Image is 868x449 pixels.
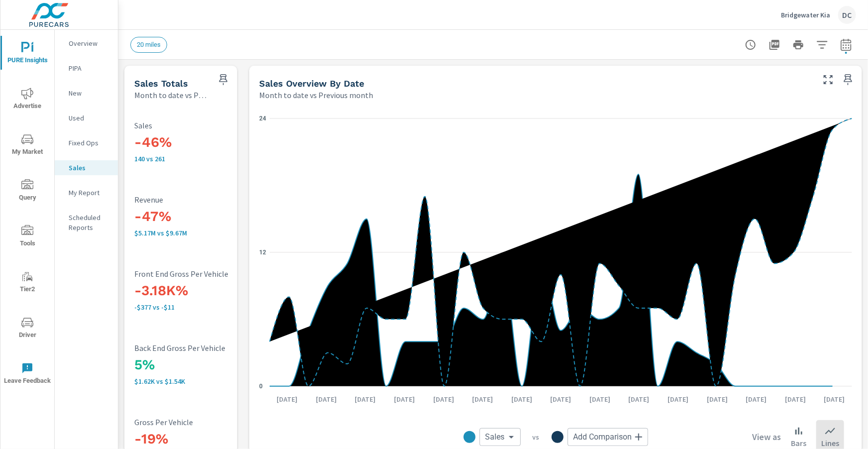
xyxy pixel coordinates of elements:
span: Tier2 [3,271,51,295]
p: [DATE] [661,394,695,404]
div: Add Comparison [568,428,648,446]
button: Make Fullscreen [820,72,836,88]
p: Fixed Ops [69,138,110,148]
h3: -19% [134,431,266,448]
span: Leave Feedback [3,362,51,387]
h3: -46% [134,134,266,151]
p: Back End Gross Per Vehicle [134,343,266,352]
p: [DATE] [465,394,500,404]
button: Select Date Range [836,35,856,55]
p: Gross Per Vehicle [134,418,266,427]
div: Scheduled Reports [55,210,118,235]
span: PURE Insights [3,42,51,66]
text: 24 [259,115,266,122]
p: [DATE] [739,394,774,404]
span: Save this to your personalized report [840,72,856,88]
p: Front End Gross Per Vehicle [134,269,266,278]
p: Used [69,113,110,123]
p: $1,619 vs $1,538 [134,377,266,385]
div: Fixed Ops [55,135,118,150]
h5: Sales Overview By Date [259,78,364,89]
p: [DATE] [387,394,422,404]
p: [DATE] [817,394,852,404]
div: Used [55,111,118,125]
p: Month to date vs Previous month [259,89,373,101]
p: [DATE] [622,394,657,404]
span: Query [3,179,51,204]
h5: Sales Totals [134,78,188,89]
span: Sales [485,432,505,442]
span: 20 miles [131,41,167,48]
div: PIPA [55,61,118,76]
span: Save this to your personalized report [215,72,231,88]
div: nav menu [0,30,54,396]
p: Revenue [134,195,266,204]
p: Sales [134,121,266,130]
h3: 5% [134,356,266,373]
text: 0 [259,383,263,390]
button: "Export Report to PDF" [765,35,784,55]
div: Sales [480,428,521,446]
p: Bridgewater Kia [781,10,830,19]
p: [DATE] [348,394,383,404]
button: Apply Filters [812,35,832,55]
h6: View as [752,432,781,442]
p: New [69,88,110,98]
p: [DATE] [309,394,344,404]
p: My Report [69,188,110,198]
div: Overview [55,36,118,51]
p: [DATE] [426,394,461,404]
p: [DATE] [544,394,579,404]
p: [DATE] [504,394,539,404]
p: vs [521,433,552,442]
p: $5,167,980 vs $9,673,522 [134,229,266,237]
p: 140 vs 261 [134,155,266,163]
span: Add Comparison [574,432,632,442]
p: Scheduled Reports [69,213,110,232]
p: [DATE] [778,394,813,404]
div: My Report [55,185,118,200]
p: [DATE] [700,394,735,404]
p: [DATE] [270,394,304,404]
p: Overview [69,38,110,48]
div: DC [838,6,856,24]
div: Sales [55,160,118,175]
p: Sales [69,163,110,173]
p: Month to date vs Previous month [134,89,207,101]
p: PIPA [69,63,110,73]
p: [DATE] [582,394,617,404]
span: Tools [3,225,51,249]
h3: -47% [134,208,266,225]
span: My Market [3,133,51,158]
p: Lines [821,437,839,449]
span: Driver [3,317,51,341]
button: Print Report [788,35,808,55]
h3: -3.18K% [134,282,266,299]
p: -$377 vs -$11 [134,303,266,311]
span: Advertise [3,88,51,112]
div: New [55,86,118,101]
text: 12 [259,249,266,256]
p: Bars [791,437,806,449]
